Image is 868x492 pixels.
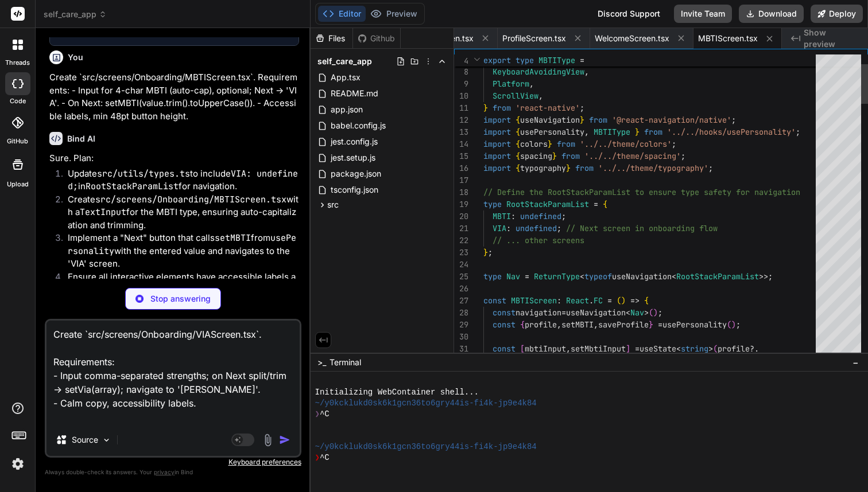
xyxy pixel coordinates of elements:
code: src/utils/types.ts [97,168,190,179]
span: saveProfile [598,319,649,330]
div: 14 [454,138,468,150]
span: ( [649,307,653,318]
span: KeyboardAvoidingView [493,67,584,77]
span: profile [718,343,750,354]
span: const [483,295,506,306]
span: ❯ [315,452,320,463]
span: 4 [454,55,468,67]
span: type [483,271,502,282]
span: // ... other screens [493,235,584,245]
span: } [635,127,640,137]
span: babel.config.js [330,119,387,132]
span: } [580,115,584,125]
span: < [626,307,630,318]
div: 25 [454,271,468,283]
button: − [850,353,861,372]
span: ProfileScreen.tsx [502,33,566,44]
span: useNavigation [566,307,626,318]
li: Update to include in for navigation. [59,167,299,193]
span: tsconfig.json [330,183,379,197]
span: , [529,79,534,89]
code: RootStackParamList [86,181,179,192]
span: src [327,199,339,210]
span: useNavigation [520,115,580,125]
span: package.json [330,167,382,181]
span: WelcomeScreen.tsx [595,33,669,44]
div: 18 [454,186,468,198]
p: Source [72,434,98,446]
span: : [511,211,516,221]
code: VIA: undefined; [68,168,298,193]
span: { [516,151,520,161]
span: ( [713,343,718,354]
span: } [483,103,488,113]
span: Initializing WebContainer shell... [315,387,479,398]
span: { [516,139,520,149]
span: { [516,115,520,125]
div: 31 [454,343,468,355]
span: = [607,295,612,306]
span: const [493,307,516,318]
span: = [658,319,662,330]
span: , [566,343,571,354]
span: 'react-native' [516,103,580,113]
div: 9 [454,78,468,90]
span: ; [561,211,566,221]
span: : [506,223,511,233]
div: Files [311,33,352,44]
label: Upload [7,179,29,189]
code: setMBTI [215,232,251,244]
span: MBTIType [594,127,630,137]
span: type [483,199,502,209]
span: = [635,343,640,354]
div: Github [353,33,400,44]
span: useState [640,343,676,354]
span: App.tsx [330,71,362,84]
span: } [548,139,552,149]
span: self_care_app [44,9,107,20]
div: 10 [454,90,468,102]
span: { [520,319,525,330]
span: jest.setup.js [330,151,377,165]
span: < [672,271,676,282]
span: app.json [330,103,364,116]
div: 21 [454,222,468,235]
div: 23 [454,247,468,259]
span: = [561,307,566,318]
span: ScrollView [493,91,538,101]
span: '../../theme/colors' [580,139,672,149]
p: Stop answering [150,293,211,304]
span: setMBTI [561,319,594,330]
span: export [483,55,511,65]
button: Editor [318,6,366,22]
button: Download [739,5,804,23]
span: MBTIScreen [511,295,557,306]
code: TextInput [80,206,126,218]
p: Sure. Plan: [49,152,299,165]
span: '../../hooks/usePersonality' [667,127,796,137]
span: ; [557,223,561,233]
span: { [516,127,520,137]
span: ; [708,163,713,173]
span: fety for navigation [713,187,800,197]
span: } [649,319,653,330]
span: => [630,295,640,306]
textarea: Create `src/screens/Onboarding/VIAScreen.tsx`. Requirements: - Input comma-separated strengths; o... [46,321,300,424]
div: 26 [454,283,468,295]
span: '../../theme/typography' [598,163,708,173]
span: > [644,307,649,318]
span: ( [617,295,621,306]
span: spacing [520,151,552,161]
span: type [516,55,534,65]
span: useNavigation [612,271,672,282]
span: − [852,357,859,368]
div: 11 [454,102,468,114]
span: ~/y0kcklukd0sk6k1gcn36to6gry44is-fi4k-jp9e4k84 [315,398,537,409]
div: 13 [454,126,468,138]
span: ; [658,307,662,318]
button: Preview [366,6,422,22]
span: typography [520,163,566,173]
span: from [493,103,511,113]
span: , [538,91,543,101]
span: VIA [493,223,506,233]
